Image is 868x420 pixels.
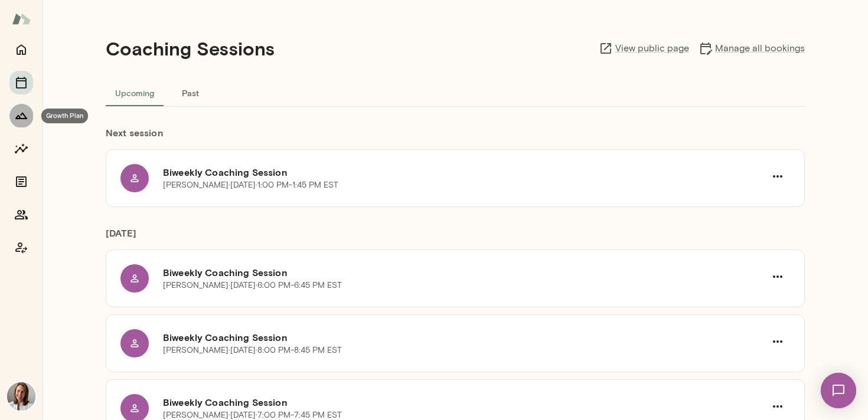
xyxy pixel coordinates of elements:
button: Past [164,78,217,107]
p: [PERSON_NAME] · [DATE] · 1:00 PM-1:45 PM EST [163,179,338,191]
h4: Coaching Sessions [106,37,275,60]
h6: Biweekly Coaching Session [163,330,765,344]
a: Manage all bookings [699,41,805,55]
p: [PERSON_NAME] · [DATE] · 6:00 PM-6:45 PM EST [163,280,342,291]
button: Home [9,38,33,61]
button: Insights [9,137,33,160]
img: Andrea Mayendia [7,382,35,411]
h6: [DATE] [106,226,805,250]
img: Mento [12,8,31,30]
div: basic tabs example [106,78,805,107]
h6: Biweekly Coaching Session [163,265,765,280]
button: Documents [9,170,33,193]
a: View public page [599,41,689,55]
p: [PERSON_NAME] · [DATE] · 8:00 PM-8:45 PM EST [163,344,342,356]
h6: Biweekly Coaching Session [163,165,765,179]
div: Growth Plan [41,109,88,123]
button: Coach app [9,236,33,260]
button: Growth Plan [9,104,33,127]
button: Members [9,203,33,227]
h6: Next session [106,126,805,149]
button: Sessions [9,71,33,94]
h6: Biweekly Coaching Session [163,395,765,409]
button: Upcoming [106,78,164,107]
